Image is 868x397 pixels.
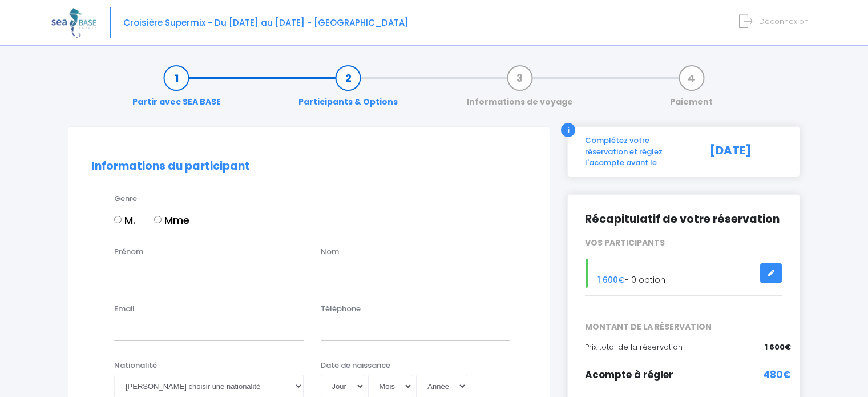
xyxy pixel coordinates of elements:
div: - 0 option [576,259,791,288]
h2: Informations du participant [91,160,527,173]
a: Partir avec SEA BASE [127,72,227,108]
input: Mme [154,216,162,223]
label: Date de naissance [321,360,390,371]
label: Téléphone [321,303,361,315]
div: VOS PARTICIPANTS [576,237,791,249]
a: Participants & Options [293,72,403,108]
label: Genre [114,193,137,204]
label: Nationalité [114,360,157,371]
label: Email [114,303,135,315]
label: Prénom [114,246,143,258]
a: Informations de voyage [461,72,579,108]
span: MONTANT DE LA RÉSERVATION [576,321,791,333]
label: Mme [154,212,189,228]
div: i [561,123,575,137]
label: M. [114,212,135,228]
span: 1 600€ [597,274,625,286]
span: Acompte à régler [585,368,673,382]
span: Déconnexion [759,16,809,27]
h2: Récapitulatif de votre réservation [585,212,782,226]
div: [DATE] [701,135,791,169]
label: Nom [321,246,339,258]
input: M. [114,216,122,223]
span: Prix total de la réservation [585,342,683,352]
div: Complétez votre réservation et réglez l'acompte avant le [576,135,701,169]
span: 1 600€ [765,342,791,353]
span: 480€ [763,368,791,383]
a: Paiement [664,72,718,108]
span: Croisière Supermix - Du [DATE] au [DATE] - [GEOGRAPHIC_DATA] [123,17,409,29]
